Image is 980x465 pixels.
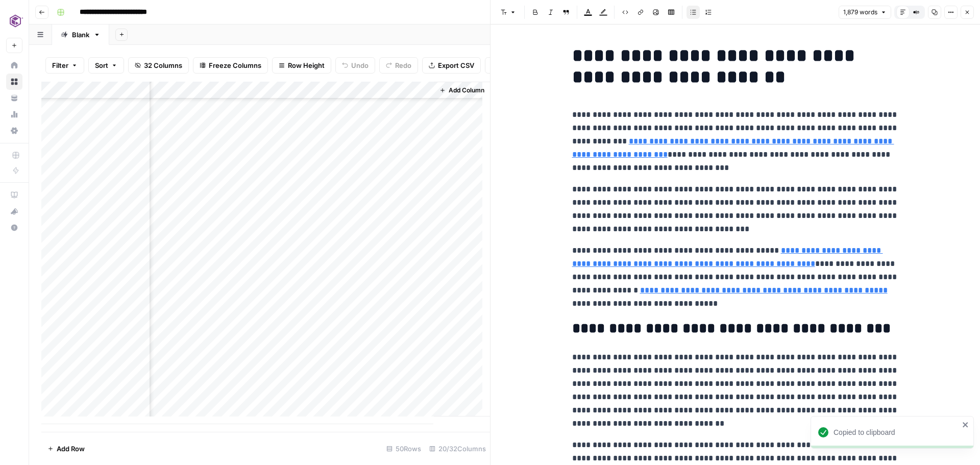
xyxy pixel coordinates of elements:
[144,60,182,70] span: 32 Columns
[6,90,22,106] a: Your Data
[335,57,375,74] button: Undo
[6,187,22,203] a: AirOps Academy
[6,74,22,90] a: Browse
[45,57,84,74] button: Filter
[449,86,484,95] span: Add Column
[425,440,490,457] div: 20/32 Columns
[438,60,474,70] span: Export CSV
[52,25,109,45] a: Blank
[72,30,89,40] div: Blank
[435,84,488,97] button: Add Column
[41,440,91,457] button: Add Row
[7,204,22,219] div: What's new?
[6,106,22,123] a: Usage
[6,203,22,219] button: What's new?
[351,60,369,70] span: Undo
[6,8,22,34] button: Workspace: Commvault
[962,421,969,429] button: close
[395,60,411,70] span: Redo
[95,60,108,70] span: Sort
[6,12,24,30] img: Commvault Logo
[839,6,891,19] button: 1,879 words
[193,57,268,74] button: Freeze Columns
[6,57,22,74] a: Home
[128,57,189,74] button: 32 Columns
[379,57,418,74] button: Redo
[6,219,22,236] button: Help + Support
[422,57,481,74] button: Export CSV
[382,440,425,457] div: 50 Rows
[6,123,22,139] a: Settings
[209,60,261,70] span: Freeze Columns
[843,8,877,17] span: 1,879 words
[88,57,124,74] button: Sort
[52,60,68,70] span: Filter
[57,444,85,454] span: Add Row
[834,427,959,437] div: Copied to clipboard
[272,57,331,74] button: Row Height
[288,60,325,70] span: Row Height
